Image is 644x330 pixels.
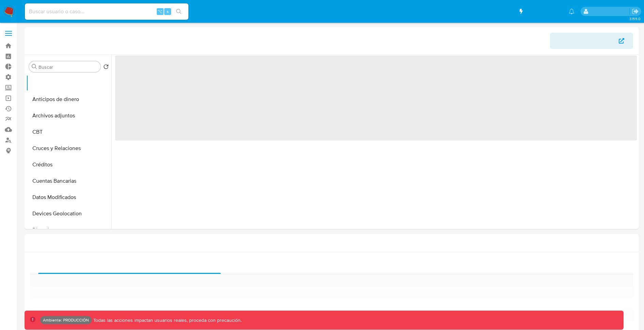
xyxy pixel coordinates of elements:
span: s [167,8,169,15]
span: Chat [522,262,533,269]
button: Créditos [26,156,111,173]
input: Buscar usuario o caso... [25,7,188,16]
p: Ambiente: PRODUCCIÓN [43,319,89,321]
p: Todas las acciones impactan usuarios reales, proceda con precaución. [92,317,242,324]
button: Direcciones [26,222,111,238]
h1: Información de Usuario [30,37,87,44]
button: Datos Modificados [26,189,111,205]
span: ‌ [115,55,637,141]
button: Ver Mirada por Persona [550,33,633,49]
span: ⌥ [157,8,163,15]
button: Cuentas Bancarias [26,173,111,189]
button: search-icon [172,7,186,16]
input: Buscar [39,64,98,70]
button: CBT [26,124,111,140]
a: Salir [632,8,639,15]
button: Historial Riesgo PLD [26,75,111,91]
p: david.garay@mercadolibre.com.co [591,8,629,15]
button: Cruces y Relaciones [26,140,111,156]
a: Notificaciones [569,9,574,14]
span: Soluciones [315,262,342,269]
button: Devices Geolocation [26,205,111,222]
button: Anticipos de dinero [26,91,111,108]
button: Archivos adjuntos [26,108,111,124]
span: Ver Mirada por Persona [559,33,617,49]
button: Volver al orden por defecto [103,64,109,71]
span: Accesos rápidos [524,8,562,15]
span: Historial CX [115,262,144,269]
button: Buscar [32,64,37,69]
h1: Contactos [30,240,633,246]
